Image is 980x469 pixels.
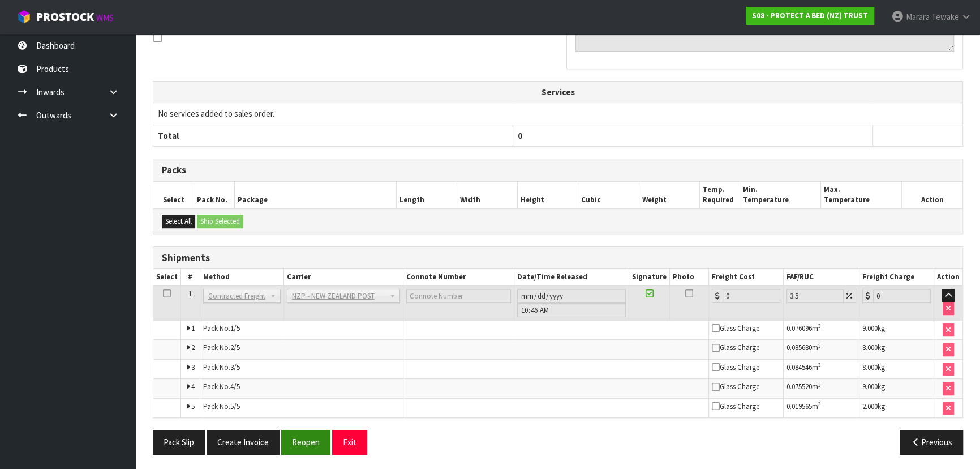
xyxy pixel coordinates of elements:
[162,165,954,176] h3: Packs
[230,323,240,333] span: 1/5
[403,269,514,285] th: Connote Number
[783,379,859,399] td: m
[200,320,403,340] td: Pack No.
[786,382,812,391] span: 0.075520
[200,359,403,379] td: Pack No.
[292,289,385,303] span: NZP - NEW ZEALAND POST
[518,130,522,141] span: 0
[859,359,934,379] td: kg
[862,402,878,411] span: 2.000
[396,182,457,208] th: Length
[712,402,759,411] span: Glass Charge
[862,343,878,352] span: 8.000
[931,11,959,22] span: Tewake
[783,340,859,360] td: m
[514,269,629,285] th: Date/Time Released
[746,7,874,25] a: S08 - PROTECT A BED (NZ) TRUST
[740,182,821,208] th: Min. Temperature
[862,323,878,333] span: 9.000
[629,269,670,285] th: Signature
[200,340,403,360] td: Pack No.
[818,361,821,369] sup: 3
[162,253,954,263] h3: Shipments
[332,430,367,454] button: Exit
[859,398,934,417] td: kg
[96,12,114,23] small: WMS
[153,269,181,285] th: Select
[786,402,812,411] span: 0.019565
[783,320,859,340] td: m
[821,182,902,208] th: Max. Temperature
[934,269,962,285] th: Action
[902,182,962,208] th: Action
[207,430,280,454] button: Create Invoice
[712,343,759,352] span: Glass Charge
[862,363,878,372] span: 8.000
[208,289,265,303] span: Contracted Freight
[406,289,510,303] input: Connote Number
[194,182,235,208] th: Pack No.
[712,363,759,372] span: Glass Charge
[191,402,195,411] span: 5
[783,398,859,417] td: m
[191,363,195,372] span: 3
[786,343,812,352] span: 0.085680
[818,342,821,349] sup: 3
[818,381,821,389] sup: 3
[153,82,962,103] th: Services
[786,323,812,333] span: 0.076096
[708,269,783,285] th: Freight Cost
[873,289,931,303] input: Freight Charge
[783,359,859,379] td: m
[859,379,934,399] td: kg
[234,182,396,208] th: Package
[859,269,934,285] th: Freight Charge
[188,289,192,299] span: 1
[36,10,94,24] span: ProStock
[723,289,780,303] input: Freight Cost
[712,323,759,333] span: Glass Charge
[17,10,31,24] img: cube-alt.png
[283,269,403,285] th: Carrier
[906,11,930,22] span: Marara
[786,289,844,303] input: Freight Adjustment
[230,343,240,352] span: 2/5
[699,182,740,208] th: Temp. Required
[818,400,821,408] sup: 3
[197,215,243,228] button: Ship Selected
[162,215,195,228] button: Select All
[153,430,205,454] button: Pack Slip
[712,382,759,391] span: Glass Charge
[670,269,709,285] th: Photo
[786,363,812,372] span: 0.084546
[457,182,517,208] th: Width
[639,182,699,208] th: Weight
[191,382,195,391] span: 4
[153,103,962,125] td: No services added to sales order.
[200,379,403,399] td: Pack No.
[153,125,513,146] th: Total
[230,363,240,372] span: 3/5
[859,320,934,340] td: kg
[200,269,283,285] th: Method
[230,382,240,391] span: 4/5
[900,430,963,454] button: Previous
[181,269,200,285] th: #
[518,182,578,208] th: Height
[200,398,403,417] td: Pack No.
[862,382,878,391] span: 9.000
[153,182,194,208] th: Select
[191,343,195,352] span: 2
[752,11,868,20] strong: S08 - PROTECT A BED (NZ) TRUST
[818,322,821,330] sup: 3
[230,402,240,411] span: 5/5
[281,430,330,454] button: Reopen
[783,269,859,285] th: FAF/RUC
[191,323,195,333] span: 1
[859,340,934,360] td: kg
[578,182,639,208] th: Cubic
